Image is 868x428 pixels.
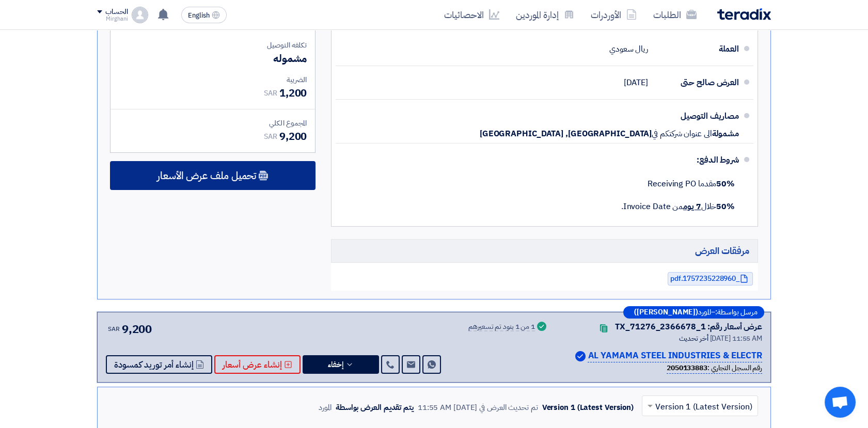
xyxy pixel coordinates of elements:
span: خلال من Invoice Date. [621,200,735,213]
span: English [188,12,210,19]
b: ([PERSON_NAME]) [634,309,698,316]
a: Open chat [825,387,856,418]
div: المورد [319,402,332,414]
div: شروط الدفع: [352,148,739,172]
span: مرسل بواسطة: [715,309,757,316]
span: 1,200 [279,85,307,101]
div: رقم السجل التجاري : [667,362,762,374]
span: إنشاء أمر توريد كمسودة [114,361,194,369]
div: Mirghani [97,16,128,22]
div: 1 من 1 بنود تم تسعيرهم [468,323,535,331]
span: SAR [264,88,277,99]
h5: مرفقات العرض [331,239,758,262]
span: الى عنوان شركتكم في [652,129,712,139]
div: ريال سعودي [609,39,648,59]
span: مشموله [273,51,307,66]
a: _1757235228960.pdf [668,272,753,286]
p: AL YAMAMA STEEL INDUSTRIES & ELECTR [588,349,762,363]
a: الطلبات [645,3,705,27]
img: Verified Account [575,351,586,361]
div: الضريبة [119,74,307,85]
span: [GEOGRAPHIC_DATA], [GEOGRAPHIC_DATA] [480,129,652,139]
strong: 50% [716,200,735,213]
span: [DATE] 11:55 AM [709,333,762,344]
b: 2050133883 [667,362,707,373]
button: English [181,7,227,23]
button: إخفاء [303,355,379,374]
span: مشمولة [712,129,739,139]
div: – [623,306,764,319]
div: يتم تقديم العرض بواسطة [336,402,414,414]
div: تم تحديث العرض في [DATE] 11:55 AM [418,402,538,414]
span: تحميل ملف عرض الأسعار [157,171,256,180]
span: [DATE] [624,77,648,88]
a: الأوردرات [582,3,645,27]
span: _1757235228960.pdf [670,275,740,282]
img: profile_test.png [132,7,148,23]
div: عرض أسعار رقم: TX_71276_2366678_1 [615,321,762,333]
div: Version 1 (Latest Version) [542,402,634,414]
span: 9,200 [122,321,152,338]
span: أخر تحديث [678,333,708,344]
span: مقدما Receiving PO [648,178,735,190]
a: إدارة الموردين [508,3,582,27]
div: الحساب [105,8,128,17]
div: العرض صالح حتى [656,70,739,95]
div: مصاريف التوصيل [656,104,739,129]
div: المجموع الكلي [119,118,307,129]
strong: 50% [716,178,735,190]
span: إنشاء عرض أسعار [223,361,282,369]
button: إنشاء أمر توريد كمسودة [106,355,212,374]
span: SAR [264,131,277,142]
div: العملة [656,37,739,61]
div: تكلفه التوصيل [119,40,307,51]
span: SAR [108,324,120,334]
span: إخفاء [328,361,343,369]
button: إنشاء عرض أسعار [214,355,301,374]
a: الاحصائيات [436,3,508,27]
span: 9,200 [279,129,307,144]
img: Teradix logo [717,8,771,20]
u: 7 يوم [683,200,701,213]
span: المورد [698,309,711,316]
